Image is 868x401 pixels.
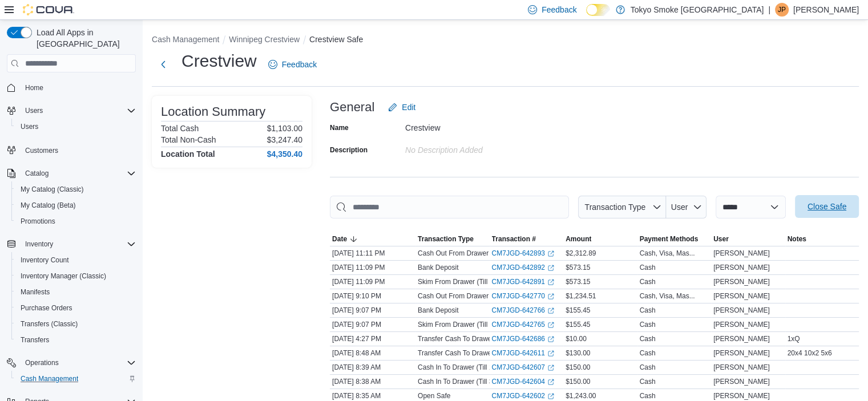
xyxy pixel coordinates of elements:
[640,249,695,258] div: Cash, Visa, Mas...
[547,322,554,329] svg: External link
[547,265,554,272] svg: External link
[713,277,770,286] span: [PERSON_NAME]
[21,335,49,345] span: Transfers
[21,287,50,297] span: Manifests
[542,4,576,15] span: Feedback
[21,80,136,95] span: Home
[229,35,300,44] button: Winnipeg Crestview
[16,333,136,347] span: Transfers
[492,320,554,329] a: CM7JGD-642765External link
[16,214,60,228] a: Promotions
[11,181,140,197] button: My Catalog (Classic)
[492,263,554,272] a: CM7JGD-642892External link
[21,144,63,157] a: Customers
[418,263,458,272] p: Bank Deposit
[418,234,474,244] span: Transaction Type
[309,35,363,44] button: Crestview Safe
[640,363,656,372] div: Cash
[637,232,712,246] button: Payment Methods
[402,102,415,113] span: Edit
[264,53,321,76] a: Feedback
[21,122,38,131] span: Users
[547,393,554,400] svg: External link
[267,135,302,144] p: $3,247.40
[21,374,78,383] span: Cash Management
[566,234,591,244] span: Amount
[16,253,74,267] a: Inventory Count
[578,196,666,218] button: Transaction Type
[330,332,415,346] div: [DATE] 4:27 PM
[793,3,859,17] p: [PERSON_NAME]
[181,50,257,72] h1: Crestview
[418,334,515,343] p: Transfer Cash To Drawer (Till 1)
[566,277,590,286] span: $573.15
[161,135,216,144] h6: Total Non-Cash
[775,3,789,17] div: Jonathan Penheiro
[547,379,554,386] svg: External link
[11,300,140,316] button: Purchase Orders
[16,301,136,315] span: Purchase Orders
[21,167,136,180] span: Catalog
[21,319,78,329] span: Transfers (Classic)
[640,391,656,400] div: Cash
[713,334,770,343] span: [PERSON_NAME]
[490,232,564,246] button: Transaction #
[152,34,859,47] nav: An example of EuiBreadcrumbs
[21,143,136,157] span: Customers
[16,120,136,133] span: Users
[563,232,637,246] button: Amount
[2,141,140,158] button: Customers
[16,199,136,212] span: My Catalog (Beta)
[418,306,458,315] p: Bank Deposit
[418,249,509,258] p: Cash Out From Drawer (Till 3)
[418,277,495,286] p: Skim From Drawer (Till 3)
[640,291,695,301] div: Cash, Visa, Mas...
[492,334,554,343] a: CM7JGD-642686External link
[405,141,558,155] div: No Description added
[11,252,140,268] button: Inventory Count
[586,16,587,17] span: Dark Mode
[25,83,43,92] span: Home
[267,149,302,159] h4: $4,350.40
[492,349,554,358] a: CM7JGD-642611External link
[16,269,111,283] a: Inventory Manager (Classic)
[640,306,656,315] div: Cash
[21,256,69,265] span: Inventory Count
[713,249,770,258] span: [PERSON_NAME]
[330,145,368,155] label: Description
[768,3,770,17] p: |
[330,361,415,374] div: [DATE] 8:39 AM
[161,149,215,159] h4: Location Total
[16,285,54,299] a: Manifests
[16,317,136,331] span: Transfers (Classic)
[332,234,347,244] span: Date
[330,289,415,303] div: [DATE] 9:10 PM
[492,377,554,386] a: CM7JGD-642604External link
[713,391,770,400] span: [PERSON_NAME]
[21,356,136,370] span: Operations
[16,372,83,386] a: Cash Management
[152,35,219,44] button: Cash Management
[492,234,536,244] span: Transaction #
[2,103,140,119] button: Users
[16,253,136,267] span: Inventory Count
[16,183,88,196] a: My Catalog (Classic)
[405,119,558,132] div: Crestview
[640,234,699,244] span: Payment Methods
[713,306,770,315] span: [PERSON_NAME]
[25,358,59,367] span: Operations
[330,275,415,289] div: [DATE] 11:09 PM
[711,232,785,246] button: User
[713,291,770,301] span: [PERSON_NAME]
[418,391,450,400] p: Open Safe
[547,279,554,286] svg: External link
[795,195,859,218] button: Close Safe
[11,268,140,284] button: Inventory Manager (Classic)
[11,332,140,348] button: Transfers
[330,303,415,317] div: [DATE] 9:07 PM
[713,234,729,244] span: User
[161,105,265,119] h3: Location Summary
[492,291,554,301] a: CM7JGD-642770External link
[21,303,72,313] span: Purchase Orders
[492,306,554,315] a: CM7JGD-642766External link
